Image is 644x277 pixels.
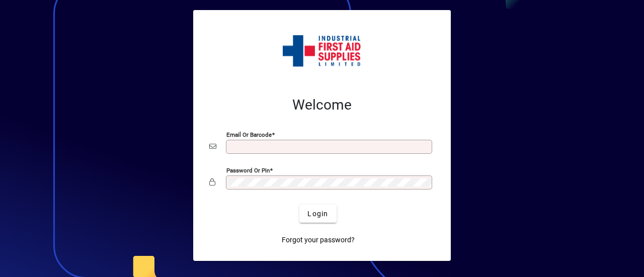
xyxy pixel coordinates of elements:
[282,235,355,245] span: Forgot your password?
[209,97,435,114] h2: Welcome
[226,167,270,174] mat-label: Password or Pin
[278,231,359,249] a: Forgot your password?
[307,209,328,219] span: Login
[226,131,272,138] mat-label: Email or Barcode
[299,205,336,223] button: Login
